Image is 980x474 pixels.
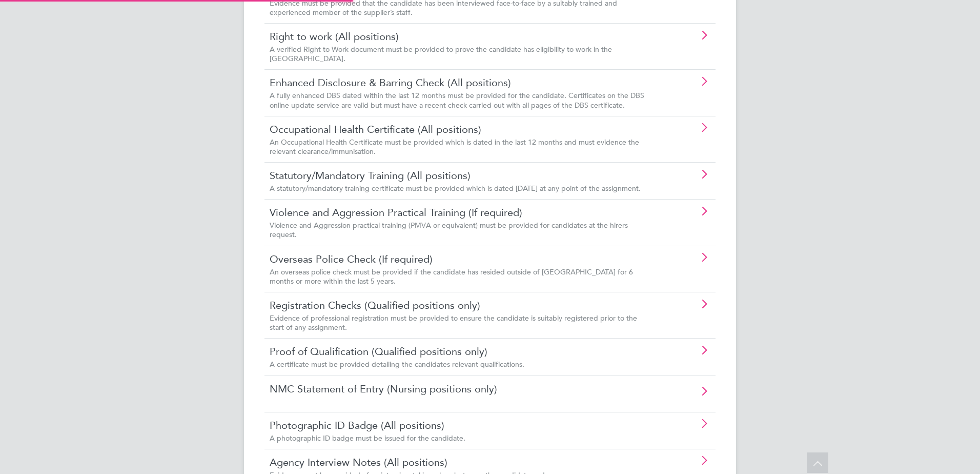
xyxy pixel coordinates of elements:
[270,30,652,43] a: Right to work (All positions)
[270,419,652,432] a: Photographic ID Badge (All positions)
[270,313,637,332] span: Evidence of professional registration must be provided to ensure the candidate is suitably regist...
[270,45,612,63] span: A verified Right to Work document must be provided to prove the candidate has eligibility to work...
[270,360,524,369] span: A certificate must be provided detailing the candidates relevant qualifications.
[270,456,652,469] a: Agency Interview Notes (All positions)
[270,221,628,239] span: Violence and Aggression practical training (PMVA or equivalent) must be provided for candidates a...
[270,252,652,266] a: Overseas Police Check (If required)
[270,267,633,286] span: An overseas police check must be provided if the candidate has resided outside of [GEOGRAPHIC_DAT...
[270,345,652,358] a: Proof of Qualification (Qualified positions only)
[270,91,644,109] span: A fully enhanced DBS dated within the last 12 months must be provided for the candidate. Certific...
[270,76,652,89] a: Enhanced Disclosure & Barring Check (All positions)
[270,184,641,193] span: A statutory/mandatory training certificate must be provided which is dated [DATE] at any point of...
[270,206,652,219] a: Violence and Aggression Practical Training (If required)
[270,299,652,312] a: Registration Checks (Qualified positions only)
[270,169,652,182] a: Statutory/Mandatory Training (All positions)
[270,382,652,396] a: NMC Statement of Entry (Nursing positions only)
[270,137,639,156] span: An Occupational Health Certificate must be provided which is dated in the last 12 months and must...
[270,433,465,443] span: A photographic ID badge must be issued for the candidate.
[270,123,652,136] a: Occupational Health Certificate (All positions)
